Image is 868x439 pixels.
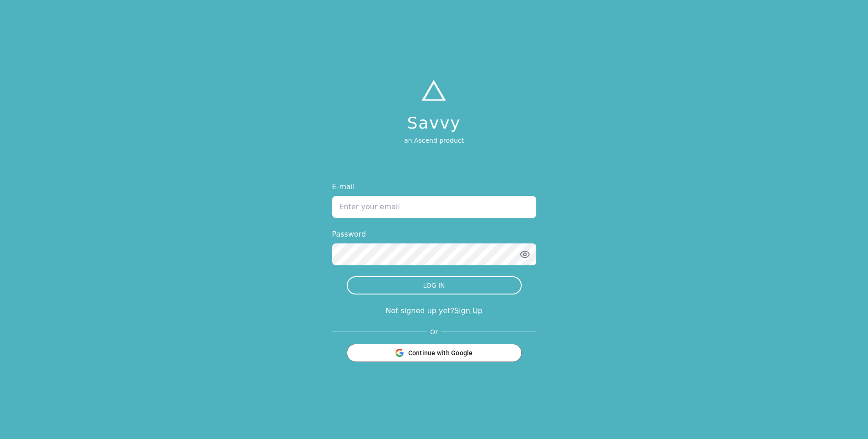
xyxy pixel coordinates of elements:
[404,136,464,145] p: an Ascend product
[332,196,536,218] input: Enter your email
[332,229,536,240] label: Password
[332,181,536,192] label: E-mail
[404,114,464,132] h1: Savvy
[347,276,522,294] button: LOG IN
[385,306,454,315] span: Not signed up yet?
[454,306,483,315] a: Sign Up
[426,327,442,336] span: Or
[347,344,522,362] button: Continue with Google
[408,348,473,357] span: Continue with Google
